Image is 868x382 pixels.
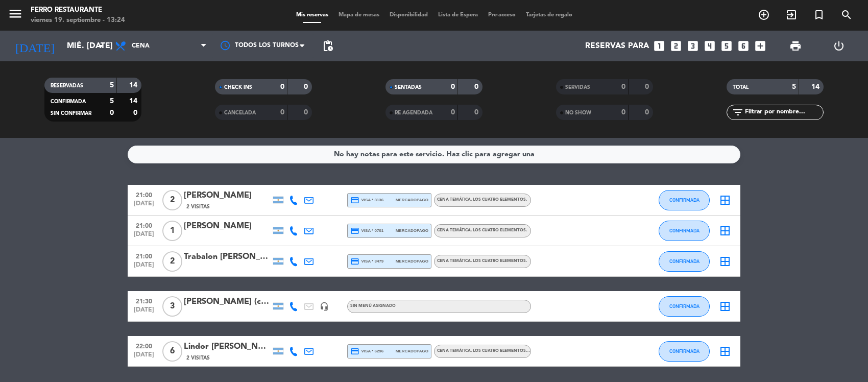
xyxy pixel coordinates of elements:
[350,347,359,356] i: credit_card
[811,83,822,90] strong: 14
[659,221,710,241] button: CONFIRMADA
[733,85,749,90] span: TOTAL
[669,258,700,264] span: CONFIRMADA
[131,250,157,261] span: 21:00
[280,109,284,116] strong: 0
[51,83,83,88] span: RESERVADAS
[437,228,527,232] span: Cena Temática. Los Cuatro Elementos.
[31,5,125,15] div: Ferro Restaurante
[304,109,310,116] strong: 0
[291,12,333,18] span: Mis reservas
[186,354,210,362] span: 2 Visitas
[396,227,428,234] span: mercadopago
[350,304,396,308] span: Sin menú asignado
[162,296,182,317] span: 3
[384,12,433,18] span: Disponibilidad
[333,12,384,18] span: Mapa de mesas
[184,340,271,353] div: Lindor [PERSON_NAME]
[659,296,710,317] button: CONFIRMADA
[184,189,271,202] div: [PERSON_NAME]
[785,9,798,21] i: exit_to_app
[521,12,577,18] span: Tarjetas de regalo
[184,220,271,233] div: [PERSON_NAME]
[350,196,383,205] span: visa * 3136
[719,255,731,268] i: border_all
[437,198,527,202] span: Cena Temática. Los Cuatro Elementos.
[669,197,700,203] span: CONFIRMADA
[565,85,590,90] span: SERVIDAS
[621,109,625,116] strong: 0
[437,259,527,263] span: Cena Temática. Los Cuatro Elementos.
[744,107,823,118] input: Filtrar por nombre...
[669,303,700,309] span: CONFIRMADA
[719,225,731,237] i: border_all
[719,194,731,206] i: border_all
[396,258,428,265] span: mercadopago
[334,149,535,160] div: No hay notas para este servicio. Haz clic para agregar una
[792,83,796,90] strong: 5
[133,109,139,116] strong: 0
[322,40,334,52] span: pending_actions
[669,39,683,53] i: looks_two
[131,340,157,351] span: 22:00
[395,85,422,90] span: SENTADAS
[131,200,157,212] span: [DATE]
[224,85,252,90] span: CHECK INS
[754,39,767,53] i: add_box
[8,6,23,25] button: menu
[162,190,182,210] span: 2
[131,219,157,231] span: 21:00
[645,83,651,90] strong: 0
[31,15,125,26] div: viernes 19. septiembre - 13:24
[110,82,114,89] strong: 5
[8,35,62,57] i: [DATE]
[451,109,455,116] strong: 0
[732,106,744,118] i: filter_list
[789,40,802,52] span: print
[184,250,271,264] div: Trabalon [PERSON_NAME]
[737,39,750,53] i: looks_6
[131,231,157,243] span: [DATE]
[653,39,666,53] i: looks_one
[659,190,710,210] button: CONFIRMADA
[350,196,359,205] i: credit_card
[131,306,157,318] span: [DATE]
[451,83,455,90] strong: 0
[433,12,483,18] span: Lista de Espera
[162,341,182,362] span: 6
[8,6,23,21] i: menu
[184,295,271,308] div: [PERSON_NAME] (cocinero)
[131,295,157,306] span: 21:30
[131,188,157,200] span: 21:00
[474,83,480,90] strong: 0
[621,83,625,90] strong: 0
[719,345,731,357] i: border_all
[565,110,591,115] span: NO SHOW
[669,348,700,354] span: CONFIRMADA
[131,351,157,363] span: [DATE]
[350,226,359,235] i: credit_card
[350,347,383,356] span: visa * 6296
[703,39,716,53] i: looks_4
[395,110,432,115] span: RE AGENDADA
[51,99,86,104] span: CONFIRMADA
[132,42,150,50] span: Cena
[350,257,359,266] i: credit_card
[280,83,284,90] strong: 0
[320,302,329,311] i: headset_mic
[396,348,428,354] span: mercadopago
[110,98,114,105] strong: 5
[304,83,310,90] strong: 0
[437,349,551,353] span: Cena Temática. Los Cuatro Elementos.
[162,221,182,241] span: 1
[758,9,770,21] i: add_circle_outline
[350,226,383,235] span: visa * 0701
[585,41,649,51] span: Reservas para
[719,300,731,313] i: border_all
[95,40,107,52] i: arrow_drop_down
[51,111,91,116] span: SIN CONFIRMAR
[817,31,860,61] div: LOG OUT
[659,251,710,272] button: CONFIRMADA
[474,109,480,116] strong: 0
[162,251,182,272] span: 2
